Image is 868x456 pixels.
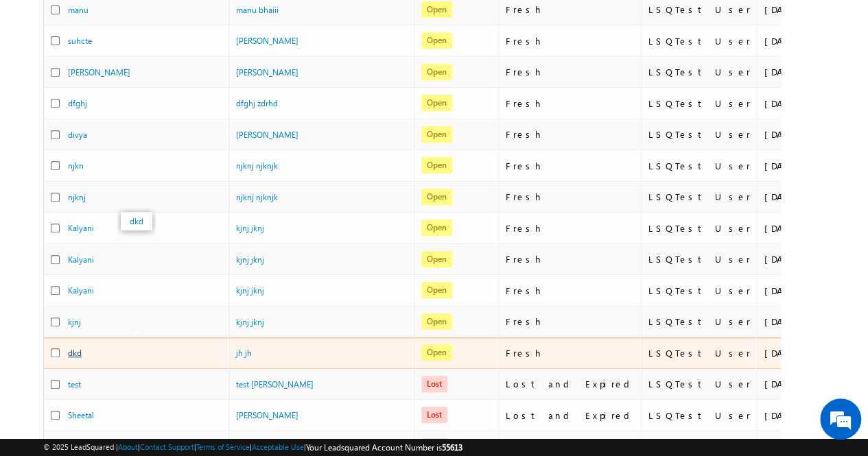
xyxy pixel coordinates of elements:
[68,348,82,358] a: dkd
[306,442,462,453] span: Your Leadsquared Account Number is
[421,376,447,392] span: Lost
[421,313,452,330] span: Open
[506,378,635,390] div: Lost and Expired
[442,442,462,453] span: 55613
[236,410,298,420] a: [PERSON_NAME]
[68,379,81,389] a: test
[68,67,130,77] a: [PERSON_NAME]
[68,410,94,420] a: Sheetal
[506,66,635,78] div: Fresh
[236,160,278,171] a: njknj njknjk
[506,253,635,265] div: Fresh
[421,282,452,298] span: Open
[506,35,635,47] div: Fresh
[68,160,84,171] a: njkn
[421,251,452,267] span: Open
[421,64,452,80] span: Open
[236,67,298,77] a: [PERSON_NAME]
[421,1,452,18] span: Open
[236,285,264,296] a: kjnj jknj
[68,317,81,327] a: kjnj
[23,72,58,90] img: d_60004797649_company_0_60004797649
[68,36,92,46] a: suhcte
[648,409,751,422] div: LSQTest User
[18,127,250,344] textarea: Type your message and hit 'Enter'
[68,98,87,108] a: dfghj
[196,442,250,451] a: Terms of Service
[506,191,635,203] div: Fresh
[421,95,452,111] span: Open
[648,315,751,328] div: LSQTest User
[68,254,94,265] a: Kalyani
[648,285,751,297] div: LSQTest User
[421,126,452,143] span: Open
[252,442,304,451] a: Acceptable Use
[421,157,452,173] span: Open
[421,344,452,361] span: Open
[648,378,751,390] div: LSQTest User
[506,285,635,297] div: Fresh
[68,223,94,233] a: Kalyani
[648,191,751,203] div: LSQTest User
[506,3,635,16] div: Fresh
[648,128,751,141] div: LSQTest User
[225,7,258,40] div: Minimize live chat window
[118,442,138,451] a: About
[506,347,635,359] div: Fresh
[421,407,447,423] span: Lost
[236,348,252,358] a: jh jh
[648,253,751,265] div: LSQTest User
[421,32,452,49] span: Open
[648,35,751,47] div: LSQTest User
[130,216,143,226] a: dkd
[68,192,86,202] a: njknj
[68,5,89,15] a: manu
[506,315,635,328] div: Fresh
[421,189,452,205] span: Open
[421,438,447,455] span: Lost
[506,128,635,141] div: Fresh
[187,355,249,374] em: Start Chat
[236,317,264,327] a: kjnj jknj
[68,285,94,296] a: Kalyani
[236,130,298,140] a: [PERSON_NAME]
[43,441,462,454] span: © 2025 LeadSquared | | | | |
[506,97,635,110] div: Fresh
[506,160,635,172] div: Fresh
[68,130,87,140] a: divya
[236,192,278,202] a: njknj njknjk
[648,222,751,235] div: LSQTest User
[236,5,279,15] a: manu bhaiii
[506,409,635,422] div: Lost and Expired
[648,66,751,78] div: LSQTest User
[506,222,635,235] div: Fresh
[140,442,194,451] a: Contact Support
[648,160,751,172] div: LSQTest User
[648,347,751,359] div: LSQTest User
[648,97,751,110] div: LSQTest User
[648,3,751,16] div: LSQTest User
[236,98,278,108] a: dfghj zdrhd
[421,219,452,236] span: Open
[236,254,264,265] a: kjnj jknj
[71,72,231,90] div: Chat with us now
[236,36,298,46] a: [PERSON_NAME]
[236,379,314,389] a: test [PERSON_NAME]
[236,223,264,233] a: kjnj jknj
